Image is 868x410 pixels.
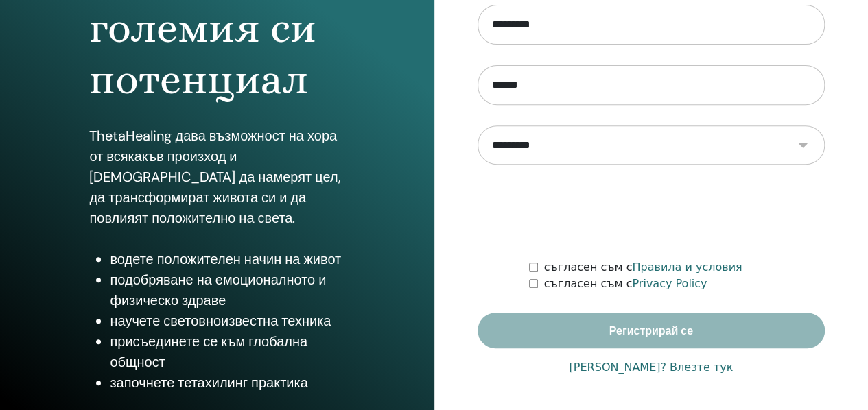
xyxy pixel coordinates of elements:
[547,185,755,239] iframe: reCAPTCHA
[569,359,733,376] a: [PERSON_NAME]? Влезте тук
[110,249,344,269] li: водете положителен начин на живот
[543,276,707,292] label: съгласен съм с
[110,331,344,372] li: присъединете се към глобална общност
[110,269,344,311] li: подобряване на емоционалното и физическо здраве
[89,125,344,228] p: ThetaHealing дава възможност на хора от всякакъв произход и [DEMOGRAPHIC_DATA] да намерят цел, да...
[632,277,707,290] a: Privacy Policy
[543,259,742,276] label: съгласен съм с
[632,261,742,274] a: Правила и условия
[110,311,344,331] li: научете световноизвестна техника
[110,372,344,393] li: започнете тетахилинг практика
